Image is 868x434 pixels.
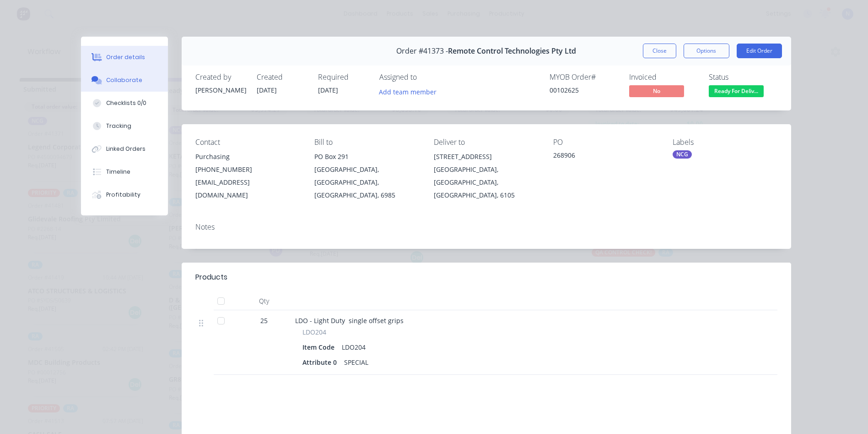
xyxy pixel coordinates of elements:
[195,163,300,176] div: [PHONE_NUMBER]
[81,92,168,115] button: Checklists 0/0
[237,292,291,310] div: Qty
[195,138,300,147] div: Contact
[195,272,227,283] div: Products
[314,150,419,163] div: PO Box 291
[195,73,246,82] div: Created by
[195,150,300,202] div: Purchasing[PHONE_NUMBER][EMAIL_ADDRESS][DOMAIN_NAME]
[709,85,764,97] span: Ready For Deliv...
[106,53,145,61] div: Order details
[338,341,369,354] div: LDO204
[318,73,368,82] div: Required
[195,85,246,95] div: [PERSON_NAME]
[673,150,692,159] div: NCG
[81,69,168,92] button: Collaborate
[81,160,168,183] button: Timeline
[379,73,471,82] div: Assigned to
[195,223,777,231] div: Notes
[434,163,539,202] div: [GEOGRAPHIC_DATA], [GEOGRAPHIC_DATA], [GEOGRAPHIC_DATA], 6105
[302,356,340,369] div: Attribute 0
[81,183,168,206] button: Profitability
[314,150,419,202] div: PO Box 291[GEOGRAPHIC_DATA], [GEOGRAPHIC_DATA], [GEOGRAPHIC_DATA], 6985
[553,138,658,147] div: PO
[195,176,300,202] div: [EMAIL_ADDRESS][DOMAIN_NAME]
[314,163,419,202] div: [GEOGRAPHIC_DATA], [GEOGRAPHIC_DATA], [GEOGRAPHIC_DATA], 6985
[314,138,419,147] div: Bill to
[550,73,618,82] div: MYOB Order #
[629,73,698,82] div: Invoiced
[629,85,684,97] span: No
[106,76,142,84] div: Collaborate
[257,73,307,82] div: Created
[379,85,442,98] button: Add team member
[434,150,539,202] div: [STREET_ADDRESS][GEOGRAPHIC_DATA], [GEOGRAPHIC_DATA], [GEOGRAPHIC_DATA], 6105
[195,150,300,163] div: Purchasing
[302,341,338,354] div: Item Code
[106,122,131,130] div: Tracking
[318,86,338,94] span: [DATE]
[643,44,676,58] button: Close
[81,46,168,69] button: Order details
[340,356,372,369] div: SPECIAL
[673,138,777,147] div: Labels
[434,138,539,147] div: Deliver to
[550,85,618,95] div: 00102625
[106,145,146,153] div: Linked Orders
[709,73,777,82] div: Status
[106,168,130,176] div: Timeline
[302,327,326,337] span: LDO204
[737,44,782,58] button: Edit Order
[81,115,168,137] button: Tracking
[396,47,448,55] span: Order #41373 -
[295,316,404,325] span: LDO - Light Duty single offset grips
[448,47,576,55] span: Remote Control Technologies Pty Ltd
[374,85,441,98] button: Add team member
[106,99,146,107] div: Checklists 0/0
[553,150,658,163] div: 268906
[106,191,140,199] div: Profitability
[434,150,539,163] div: [STREET_ADDRESS]
[684,44,729,58] button: Options
[81,137,168,160] button: Linked Orders
[709,85,764,99] button: Ready For Deliv...
[260,316,268,325] span: 25
[257,86,277,94] span: [DATE]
